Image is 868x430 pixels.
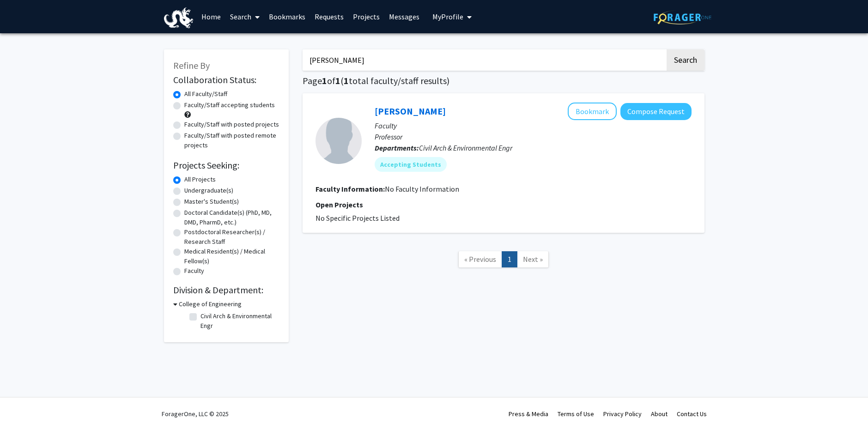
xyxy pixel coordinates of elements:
img: Drexel University Logo [164,7,194,28]
p: Professor [375,131,692,142]
div: ForagerOne, LLC © 2025 [162,398,229,430]
h2: Division & Department: [173,285,279,296]
span: 1 [335,75,340,86]
label: Undergraduate(s) [184,186,233,195]
span: Civil Arch & Environmental Engr [419,143,512,152]
a: [PERSON_NAME] [375,105,446,117]
a: Contact Us [677,410,707,418]
iframe: Chat [7,388,39,423]
span: « Previous [464,254,496,264]
button: Add Franco Montalto to Bookmarks [568,103,617,120]
h2: Collaboration Status: [173,74,279,85]
span: 1 [344,75,349,86]
b: Faculty Information: [316,184,385,194]
label: Faculty/Staff with posted projects [184,120,279,129]
a: Next Page [517,251,549,267]
a: Requests [310,0,348,33]
a: 1 [502,251,517,267]
a: Previous Page [458,251,502,267]
a: Messages [384,0,424,33]
p: Open Projects [316,199,692,210]
a: Search [225,0,264,33]
nav: Page navigation [303,242,704,279]
a: Privacy Policy [603,410,642,418]
label: Faculty/Staff accepting students [184,100,275,110]
span: No Faculty Information [385,184,459,194]
input: Search Keywords [303,49,665,71]
label: Medical Resident(s) / Medical Fellow(s) [184,247,279,266]
span: 1 [322,75,327,86]
label: Civil Arch & Environmental Engr [200,311,277,331]
a: Bookmarks [264,0,310,33]
h3: College of Engineering [179,299,242,309]
mat-chip: Accepting Students [375,157,447,172]
a: Projects [348,0,384,33]
h2: Projects Seeking: [173,160,279,171]
button: Search [667,49,704,71]
label: All Projects [184,175,216,184]
h1: Page of ( total faculty/staff results) [303,75,704,86]
label: Faculty/Staff with posted remote projects [184,131,279,150]
label: Faculty [184,266,204,276]
p: Faculty [375,120,692,131]
span: Next » [523,254,543,264]
label: Master's Student(s) [184,197,239,206]
a: About [651,410,668,418]
img: ForagerOne Logo [654,10,711,24]
a: Press & Media [509,410,548,418]
span: Refine By [173,60,210,71]
a: Home [197,0,225,33]
span: No Specific Projects Listed [316,213,400,223]
b: Departments: [375,143,419,152]
label: Postdoctoral Researcher(s) / Research Staff [184,227,279,247]
a: Terms of Use [558,410,594,418]
button: Compose Request to Franco Montalto [620,103,692,120]
label: All Faculty/Staff [184,89,227,99]
label: Doctoral Candidate(s) (PhD, MD, DMD, PharmD, etc.) [184,208,279,227]
span: My Profile [432,12,463,21]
